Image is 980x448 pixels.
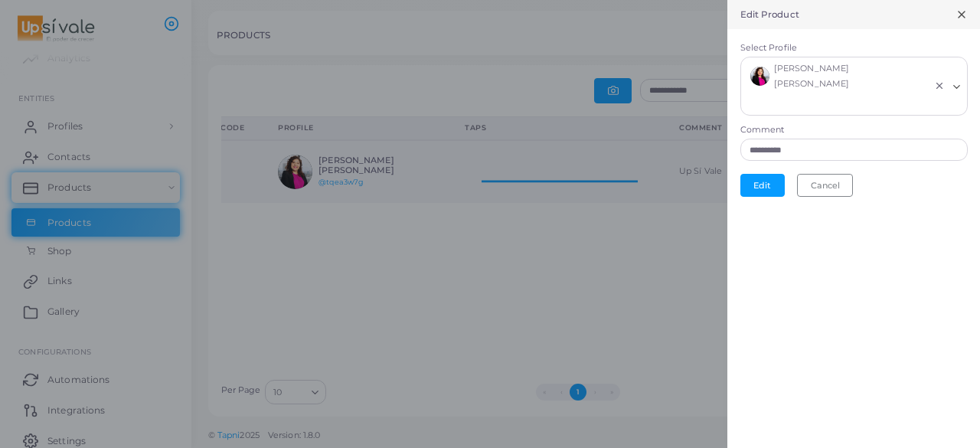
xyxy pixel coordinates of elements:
img: avatar [750,67,769,86]
button: Cancel [797,174,853,197]
label: Comment [740,124,785,136]
label: Select Profile [740,42,968,54]
button: Edit [740,174,785,197]
span: [PERSON_NAME] [PERSON_NAME] [774,61,926,92]
h5: Edit Product [740,9,799,20]
button: Clear Selected [934,80,945,92]
div: Search for option [740,57,968,116]
input: Search for option [747,95,930,112]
